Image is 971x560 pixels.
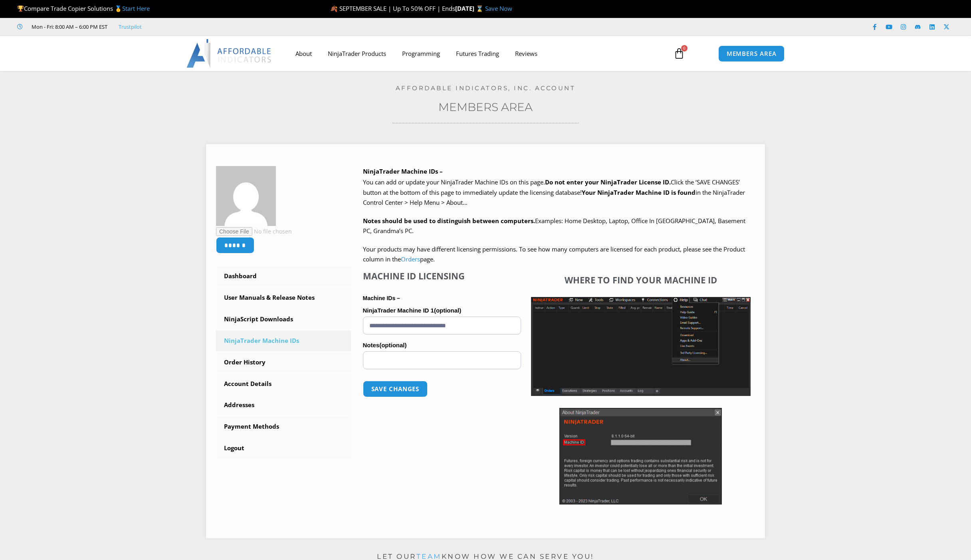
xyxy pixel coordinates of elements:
[718,46,785,62] a: MEMBERS AREA
[320,44,394,63] a: NinjaTrader Products
[545,178,671,186] b: Do not enter your NinjaTrader License ID.
[216,266,351,459] nav: Account pages
[507,44,545,63] a: Reviews
[216,287,351,308] a: User Manuals & Release Notes
[330,4,455,12] span: 🍂 SEPTEMBER SALE | Up To 50% OFF | Ends
[394,44,448,63] a: Programming
[18,6,24,12] img: 🏆
[485,4,512,12] a: Save Now
[448,44,507,63] a: Futures Trading
[363,271,521,281] h4: Machine ID Licensing
[363,305,521,317] label: NinjaTrader Machine ID 1
[287,44,320,63] a: About
[363,295,400,301] strong: Machine IDs –
[287,44,664,63] nav: Menu
[363,217,535,225] strong: Notes should be used to distinguish between computers.
[216,166,276,226] img: d94fb42acb35f3c15dcec483a3360b2eae23a5bf0cb9792f62c1165301224848
[216,352,351,373] a: Order History
[363,245,745,263] span: Your products may have different licensing permissions. To see how many computers are licensed fo...
[122,4,150,12] a: Start Here
[363,178,745,206] span: Click the ‘SAVE CHANGES’ button at the bottom of this page to immediately update the licensing da...
[434,307,461,314] span: (optional)
[216,395,351,416] a: Addresses
[216,438,351,459] a: Logout
[401,255,420,263] a: Orders
[582,188,696,196] strong: Your NinjaTrader Machine ID is found
[30,22,107,32] span: Mon - Fri: 8:00 AM – 6:00 PM EST
[216,416,351,437] a: Payment Methods
[363,381,428,397] button: Save changes
[216,330,351,351] a: NinjaTrader Machine IDs
[379,342,406,348] span: (optional)
[531,297,751,396] img: Screenshot 2025-01-17 1155544 | Affordable Indicators – NinjaTrader
[559,408,722,505] img: Screenshot 2025-01-17 114931 | Affordable Indicators – NinjaTrader
[662,42,697,65] a: 0
[727,51,777,57] span: MEMBERS AREA
[363,339,521,351] label: Notes
[119,22,142,32] a: Trustpilot
[216,309,351,330] a: NinjaScript Downloads
[363,178,545,186] span: You can add or update your NinjaTrader Machine IDs on this page.
[216,266,351,287] a: Dashboard
[186,39,272,68] img: LogoAI | Affordable Indicators – NinjaTrader
[363,167,443,175] b: NinjaTrader Machine IDs –
[396,84,576,92] a: Affordable Indicators, Inc. Account
[216,374,351,394] a: Account Details
[438,100,533,114] a: Members Area
[531,275,751,285] h4: Where to find your Machine ID
[17,4,150,12] span: Compare Trade Copier Solutions 🥇
[455,4,485,12] strong: [DATE] ⌛
[681,45,688,51] span: 0
[363,217,745,235] span: Examples: Home Desktop, Laptop, Office In [GEOGRAPHIC_DATA], Basement PC, Grandma’s PC.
